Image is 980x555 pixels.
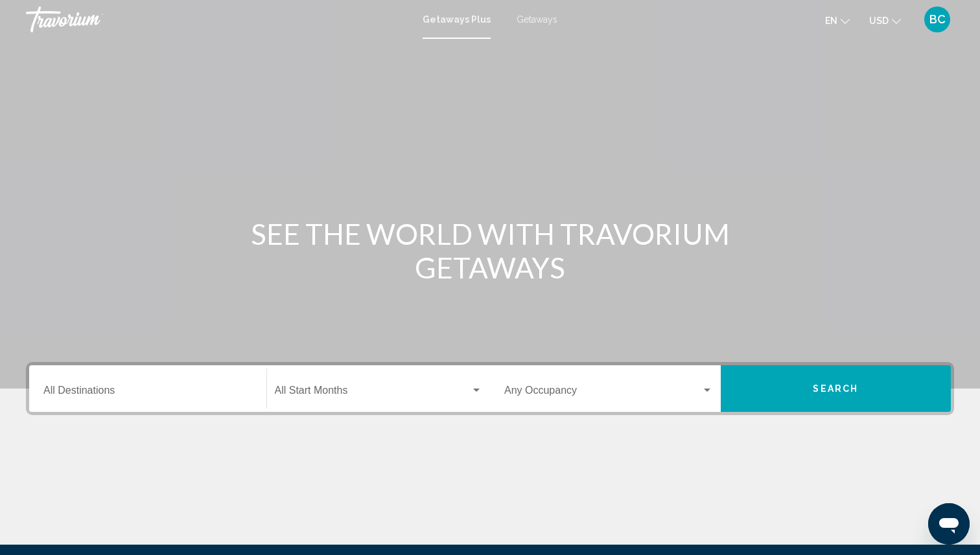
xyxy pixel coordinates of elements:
[920,6,954,33] button: User Menu
[517,14,557,25] a: Getaways
[869,11,901,30] button: Change currency
[825,16,837,26] span: en
[423,14,491,25] a: Getaways Plus
[26,6,410,32] a: Travorium
[825,11,850,30] button: Change language
[869,16,889,26] span: USD
[929,13,946,26] span: BC
[813,384,858,394] span: Search
[29,365,951,412] div: Search widget
[928,503,970,545] iframe: Button to launch messaging window
[247,217,733,284] h1: SEE THE WORLD WITH TRAVORIUM GETAWAYS
[721,365,951,412] button: Search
